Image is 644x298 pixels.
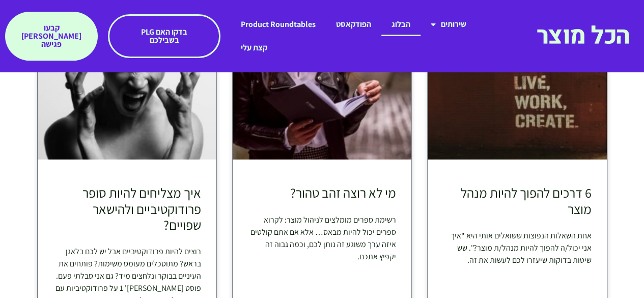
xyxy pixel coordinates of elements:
[231,36,277,60] a: קצת עלי
[5,12,98,61] a: קבעו [PERSON_NAME] פגישה
[126,28,202,44] span: בדקו האם PLG בשבילכם
[231,13,326,36] a: Product Roundtables
[421,13,477,36] a: שירותים
[231,13,523,60] nav: תפריט
[248,214,396,263] p: רשימת ספרים מומלצים לניהול מוצר: לקרוא ספרים יכול להיות מבאס… אלא אם אתם קולטים איזה ערך משוגע זה...
[381,13,421,36] a: הבלוג
[82,184,201,233] a: איך מצליחים להיות סופר פרודוקטיביים ולהישאר שפויים?​
[326,13,381,36] a: הפודקאסט
[290,184,396,201] a: מי לא רוצה זהב טהור?
[461,184,592,217] a: 6 דרכים להפוך להיות מנהל מוצר
[21,24,81,48] span: קבעו [PERSON_NAME] פגישה
[443,230,591,266] p: אחת השאלות הנפוצות ששואלים אותי היא "איך אני יכול/ה להפוך להיות מנהל/ת מוצר?". שש שיטות בדוקות שי...
[108,14,220,58] a: בדקו האם PLG בשבילכם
